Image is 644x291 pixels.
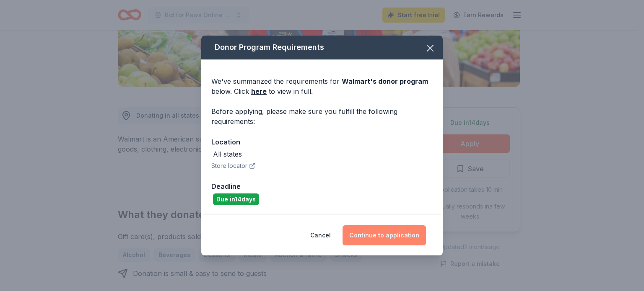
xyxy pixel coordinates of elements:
[213,193,259,205] div: Due in 14 days
[310,225,331,245] button: Cancel
[342,77,428,85] span: Walmart 's donor program
[251,86,267,96] a: here
[211,76,433,96] div: We've summarized the requirements for below. Click to view in full.
[201,36,443,59] div: Donor Program Requirements
[211,161,256,171] button: Store locator
[211,181,433,192] div: Deadline
[211,136,433,147] div: Location
[213,149,242,159] div: All states
[343,225,426,245] button: Continue to application
[211,106,433,126] div: Before applying, please make sure you fulfill the following requirements:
